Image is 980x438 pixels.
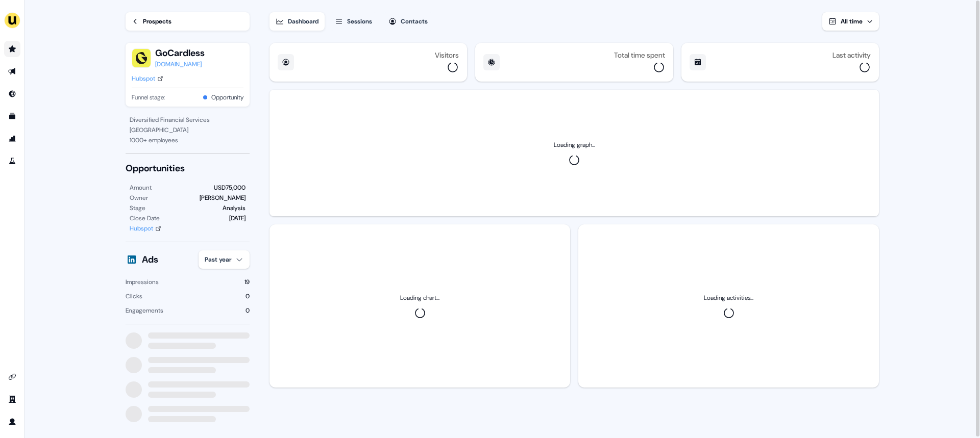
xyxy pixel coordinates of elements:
[4,41,20,57] a: Go to prospects
[130,183,152,193] div: Amount
[130,115,246,125] div: Diversified Financial Services
[130,223,161,234] a: Hubspot
[130,223,153,234] div: Hubspot
[244,277,250,287] div: 19
[200,193,246,203] div: [PERSON_NAME]
[155,59,205,69] a: [DOMAIN_NAME]
[614,51,665,59] div: Total time spent
[400,293,439,303] div: Loading chart...
[126,12,250,31] a: Prospects
[199,250,250,269] button: Past year
[126,277,159,287] div: Impressions
[4,131,20,147] a: Go to attribution
[132,92,165,102] span: Funnel stage:
[4,153,20,169] a: Go to experiments
[329,12,378,31] button: Sessions
[155,47,205,59] button: GoCardless
[4,108,20,124] a: Go to templates
[4,369,20,385] a: Go to integrations
[435,51,459,59] div: Visitors
[130,193,148,203] div: Owner
[841,17,863,25] span: All time
[832,51,871,59] div: Last activity
[382,12,434,31] button: Contacts
[142,253,158,266] div: Ads
[4,63,20,80] a: Go to outbound experience
[132,73,155,84] div: Hubspot
[4,414,20,430] a: Go to profile
[269,12,325,31] button: Dashboard
[143,16,171,27] div: Prospects
[554,140,595,150] div: Loading graph...
[246,305,250,316] div: 0
[4,86,20,102] a: Go to Inbound
[246,291,250,301] div: 0
[4,391,20,407] a: Go to team
[126,162,250,174] div: Opportunities
[130,135,246,145] div: 1000 + employees
[822,12,879,31] button: All time
[130,203,145,213] div: Stage
[132,73,163,84] a: Hubspot
[214,183,246,193] div: USD75,000
[130,213,160,223] div: Close Date
[126,305,163,316] div: Engagements
[229,213,246,223] div: [DATE]
[223,203,246,213] div: Analysis
[211,92,243,102] button: Opportunity
[347,16,372,27] div: Sessions
[130,125,246,135] div: [GEOGRAPHIC_DATA]
[288,16,318,27] div: Dashboard
[704,293,753,303] div: Loading activities...
[401,16,428,27] div: Contacts
[126,291,142,301] div: Clicks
